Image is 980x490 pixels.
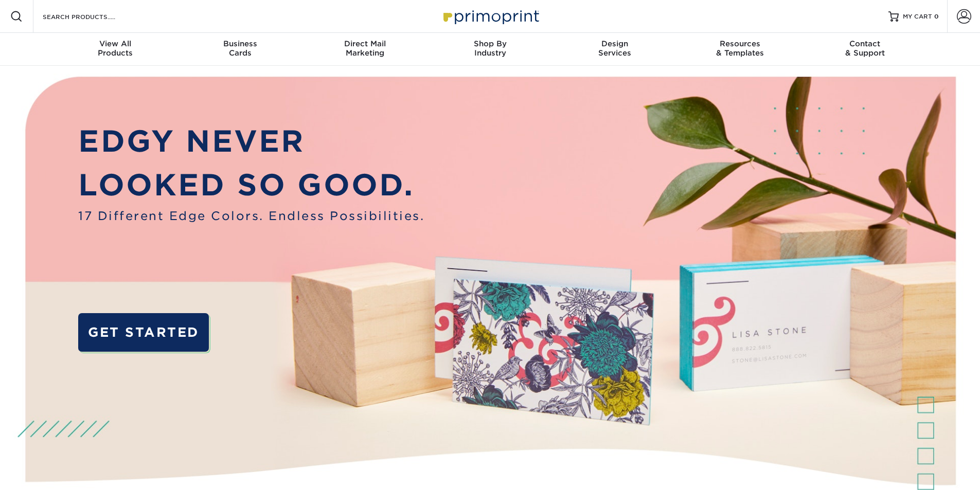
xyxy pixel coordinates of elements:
div: Marketing [302,39,427,58]
a: GET STARTED [78,313,208,352]
span: Resources [678,39,803,48]
div: & Templates [678,39,803,58]
p: LOOKED SO GOOD. [78,163,424,207]
span: Design [553,39,678,48]
span: Business [177,39,302,48]
a: Direct MailMarketing [302,33,427,66]
span: Contact [803,39,928,48]
span: MY CART [903,12,932,21]
a: DesignServices [553,33,678,66]
input: SEARCH PRODUCTS..... [42,10,142,23]
a: Contact& Support [803,33,928,66]
div: Cards [177,39,302,58]
img: Primoprint [439,5,542,27]
a: Shop ByIndustry [427,33,553,66]
div: Products [53,39,178,58]
div: Services [553,39,678,58]
a: Resources& Templates [678,33,803,66]
span: 17 Different Edge Colors. Endless Possibilities. [78,207,424,225]
div: Industry [427,39,553,58]
span: View All [53,39,178,48]
span: Shop By [427,39,553,48]
span: 0 [934,13,939,20]
a: View AllProducts [53,33,178,66]
div: & Support [803,39,928,58]
p: EDGY NEVER [78,119,424,164]
span: Direct Mail [302,39,427,48]
a: BusinessCards [177,33,302,66]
